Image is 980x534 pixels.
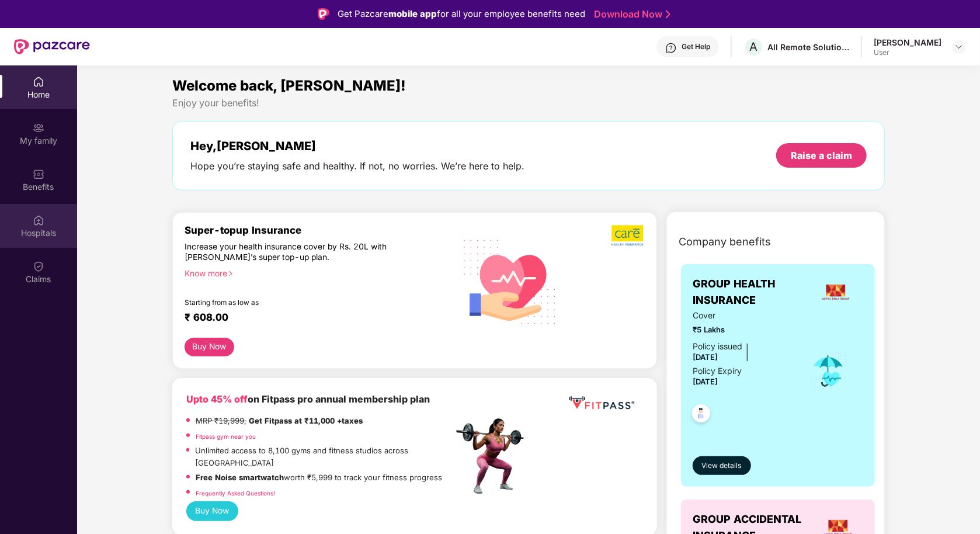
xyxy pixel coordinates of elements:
img: svg+xml;base64,PHN2ZyBpZD0iSG9zcGl0YWxzIiB4bWxucz0iaHR0cDovL3d3dy53My5vcmcvMjAwMC9zdmciIHdpZHRoPS... [33,214,44,226]
strong: Free Noise smartwatch [196,473,284,482]
div: Policy issued [693,340,742,353]
img: icon [809,352,847,390]
div: Get Help [682,42,710,51]
div: All Remote Solutions Private Limited [767,41,849,53]
span: Welcome back, [PERSON_NAME]! [172,77,406,94]
button: Buy Now [185,338,235,356]
img: fppp.png [567,392,637,414]
img: Stroke [666,8,670,20]
span: [DATE] [693,352,718,362]
img: fpp.png [453,415,534,497]
img: svg+xml;base64,PHN2ZyBpZD0iSG9tZSIgeG1sbnM9Imh0dHA6Ly93d3cudzMub3JnLzIwMDAvc3ZnIiB3aWR0aD0iMjAiIG... [33,76,44,88]
div: [PERSON_NAME] [874,37,941,48]
span: ₹5 Lakhs [693,324,794,335]
p: Unlimited access to 8,100 gyms and fitness studios across [GEOGRAPHIC_DATA] [195,445,453,469]
img: Logo [318,8,329,20]
div: ₹ 608.00 [185,311,442,325]
img: svg+xml;base64,PHN2ZyBpZD0iRHJvcGRvd24tMzJ4MzIiIHhtbG5zPSJodHRwOi8vd3d3LnczLm9yZy8yMDAwL3N2ZyIgd2... [954,42,964,51]
div: Hey, [PERSON_NAME] [190,139,524,153]
strong: mobile app [388,8,437,19]
img: svg+xml;base64,PHN2ZyB3aWR0aD0iMjAiIGhlaWdodD0iMjAiIHZpZXdCb3g9IjAgMCAyMCAyMCIgZmlsbD0ibm9uZSIgeG... [33,122,44,134]
button: View details [693,456,751,475]
div: Hope you’re staying safe and healthy. If not, no worries. We’re here to help. [190,160,524,172]
span: Cover [693,309,794,322]
span: [DATE] [693,377,718,386]
img: insurerLogo [820,276,852,308]
div: Know more [185,268,446,276]
a: Download Now [594,8,667,20]
div: Raise a claim [791,149,852,162]
div: Increase your health insurance cover by Rs. 20L with [PERSON_NAME]’s super top-up plan. [185,241,403,263]
span: right [227,271,234,277]
img: svg+xml;base64,PHN2ZyBpZD0iQ2xhaW0iIHhtbG5zPSJodHRwOi8vd3d3LnczLm9yZy8yMDAwL3N2ZyIgd2lkdGg9IjIwIi... [33,261,44,272]
button: Buy Now [186,501,239,521]
img: svg+xml;base64,PHN2ZyB4bWxucz0iaHR0cDovL3d3dy53My5vcmcvMjAwMC9zdmciIHhtbG5zOnhsaW5rPSJodHRwOi8vd3... [454,224,566,338]
div: Starting from as low as [185,299,404,307]
a: Fitpass gym near you [196,433,256,440]
p: worth ₹5,999 to track your fitness progress [196,471,442,483]
strong: Get Fitpass at ₹11,000 +taxes [249,416,363,425]
span: View details [702,460,742,471]
img: svg+xml;base64,PHN2ZyBpZD0iSGVscC0zMngzMiIgeG1sbnM9Imh0dHA6Ly93d3cudzMub3JnLzIwMDAvc3ZnIiB3aWR0aD... [665,42,677,54]
div: User [874,48,941,57]
div: Get Pazcare for all your employee benefits need [338,7,585,21]
img: svg+xml;base64,PHN2ZyB4bWxucz0iaHR0cDovL3d3dy53My5vcmcvMjAwMC9zdmciIHdpZHRoPSI0OC45NDMiIGhlaWdodD... [687,401,715,429]
span: Company benefits [679,234,771,250]
span: A [750,40,758,54]
b: Upto 45% off [186,393,248,405]
del: MRP ₹19,999, [196,416,246,425]
img: b5dec4f62d2307b9de63beb79f102df3.png [611,224,645,247]
div: Policy Expiry [693,365,742,377]
span: GROUP HEALTH INSURANCE [693,276,808,309]
b: on Fitpass pro annual membership plan [186,393,430,405]
div: Enjoy your benefits! [172,97,885,109]
a: Frequently Asked Questions! [196,490,275,497]
img: New Pazcare Logo [14,39,90,54]
img: svg+xml;base64,PHN2ZyBpZD0iQmVuZWZpdHMiIHhtbG5zPSJodHRwOi8vd3d3LnczLm9yZy8yMDAwL3N2ZyIgd2lkdGg9Ij... [33,168,44,180]
div: Super-topup Insurance [185,224,453,236]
